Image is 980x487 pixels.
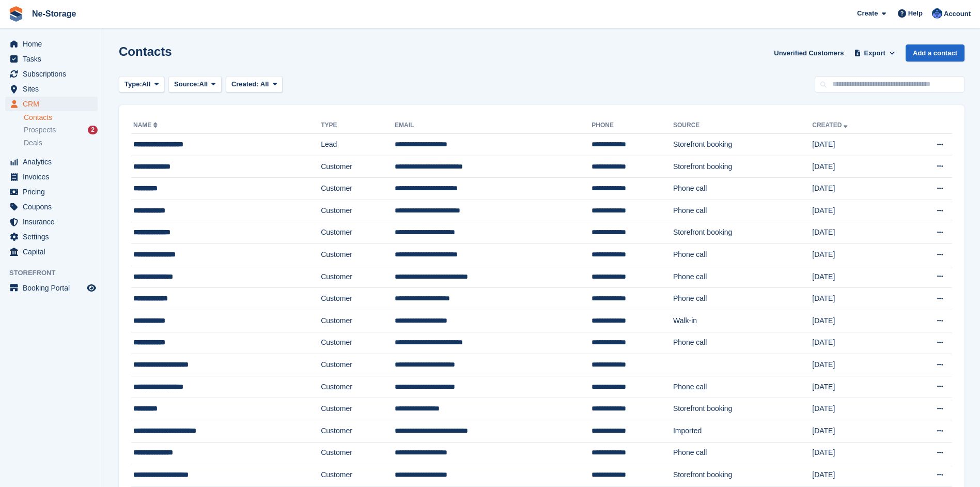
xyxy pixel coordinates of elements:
[673,376,812,398] td: Phone call
[812,354,901,376] td: [DATE]
[673,156,812,178] td: Storefront booking
[88,126,98,134] div: 2
[5,230,98,244] a: menu
[812,288,901,310] td: [DATE]
[673,310,812,332] td: Walk-in
[812,310,901,332] td: [DATE]
[23,230,85,244] span: Settings
[673,244,812,266] td: Phone call
[5,155,98,169] a: menu
[321,266,395,288] td: Customer
[321,178,395,200] td: Customer
[23,82,85,96] span: Sites
[8,6,24,22] img: stora-icon-8386f47178a22dfd0bd8f6a31ec36ba5ce8667c1dd55bd0f319d3a0aa187defe.svg
[812,156,901,178] td: [DATE]
[812,332,901,354] td: [DATE]
[5,82,98,96] a: menu
[812,266,901,288] td: [DATE]
[673,178,812,200] td: Phone call
[119,44,172,58] h1: Contacts
[321,288,395,310] td: Customer
[23,97,85,111] span: CRM
[321,156,395,178] td: Customer
[321,200,395,222] td: Customer
[24,125,98,135] a: Prospects 2
[812,134,901,156] td: [DATE]
[321,398,395,420] td: Customer
[673,332,812,354] td: Phone call
[321,376,395,398] td: Customer
[673,398,812,420] td: Storefront booking
[5,200,98,214] a: menu
[857,8,878,19] span: Create
[812,442,901,464] td: [DATE]
[864,48,885,58] span: Export
[23,281,85,295] span: Booking Portal
[906,44,965,62] a: Add a contact
[673,117,812,134] th: Source
[395,117,592,134] th: Email
[812,376,901,398] td: [DATE]
[23,170,85,184] span: Invoices
[673,200,812,222] td: Phone call
[321,117,395,134] th: Type
[321,310,395,332] td: Customer
[812,398,901,420] td: [DATE]
[321,464,395,486] td: Customer
[5,185,98,199] a: menu
[812,222,901,244] td: [DATE]
[9,268,103,278] span: Storefront
[28,5,80,22] a: Ne-Storage
[673,266,812,288] td: Phone call
[24,113,98,123] a: Contacts
[168,76,222,93] button: Source: All
[5,245,98,259] a: menu
[673,222,812,244] td: Storefront booking
[944,9,971,19] span: Account
[673,464,812,486] td: Storefront booking
[932,8,942,19] img: Karol Carter
[321,134,395,156] td: Lead
[5,170,98,184] a: menu
[812,464,901,486] td: [DATE]
[142,79,151,89] span: All
[119,76,164,93] button: Type: All
[23,200,85,214] span: Coupons
[24,125,56,135] span: Prospects
[24,138,98,148] a: Deals
[5,97,98,111] a: menu
[5,67,98,81] a: menu
[5,281,98,295] a: menu
[812,121,850,129] a: Created
[23,37,85,51] span: Home
[673,442,812,464] td: Phone call
[812,200,901,222] td: [DATE]
[23,155,85,169] span: Analytics
[226,76,283,93] button: Created: All
[23,185,85,199] span: Pricing
[812,178,901,200] td: [DATE]
[812,244,901,266] td: [DATE]
[125,79,142,89] span: Type:
[770,44,848,62] a: Unverified Customers
[260,80,269,88] span: All
[85,282,98,294] a: Preview store
[174,79,199,89] span: Source:
[673,420,812,442] td: Imported
[812,420,901,442] td: [DATE]
[199,79,208,89] span: All
[908,8,923,19] span: Help
[23,52,85,66] span: Tasks
[23,215,85,229] span: Insurance
[5,215,98,229] a: menu
[5,37,98,51] a: menu
[321,222,395,244] td: Customer
[321,420,395,442] td: Customer
[592,117,673,134] th: Phone
[5,52,98,66] a: menu
[23,67,85,81] span: Subscriptions
[852,44,897,62] button: Export
[133,121,160,129] a: Name
[321,244,395,266] td: Customer
[673,134,812,156] td: Storefront booking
